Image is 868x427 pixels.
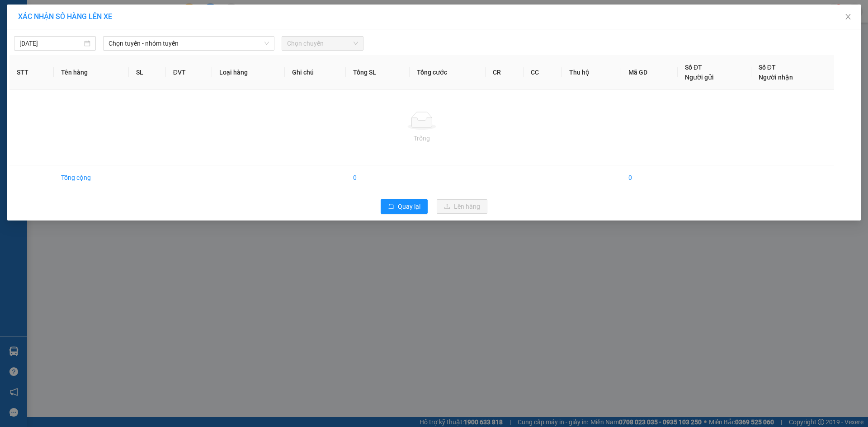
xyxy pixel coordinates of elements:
div: Nhận: Văn phòng [GEOGRAPHIC_DATA] [94,53,178,72]
span: Chọn chuyến [287,37,358,50]
th: Ghi chú [285,55,346,90]
span: close [844,13,852,20]
button: uploadLên hàng [437,199,487,214]
input: 13/10/2025 [19,38,82,48]
span: Quay lại [398,202,420,211]
th: Tổng SL [346,55,410,90]
th: ĐVT [166,55,212,90]
th: Tổng cước [410,55,486,90]
button: rollbackQuay lại [381,199,428,214]
span: down [264,41,269,46]
span: Người gửi [685,74,714,81]
th: CR [486,55,524,90]
span: rollback [388,203,394,211]
th: CC [524,55,562,90]
th: SL [129,55,165,90]
th: Loại hàng [212,55,285,90]
td: Tổng cộng [54,165,129,190]
span: XÁC NHẬN SỐ HÀNG LÊN XE [18,12,112,21]
th: Thu hộ [562,55,621,90]
span: Người nhận [759,74,793,81]
td: 0 [621,165,678,190]
td: 0 [346,165,410,190]
th: Mã GD [621,55,678,90]
th: Tên hàng [54,55,129,90]
span: Số ĐT [759,64,776,71]
span: Số ĐT [685,64,702,71]
th: STT [9,55,54,90]
button: Close [835,5,861,30]
div: Trống [17,133,827,143]
div: Gửi: VP [GEOGRAPHIC_DATA] [7,53,90,72]
span: Chọn tuyến - nhóm tuyến [108,37,269,50]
